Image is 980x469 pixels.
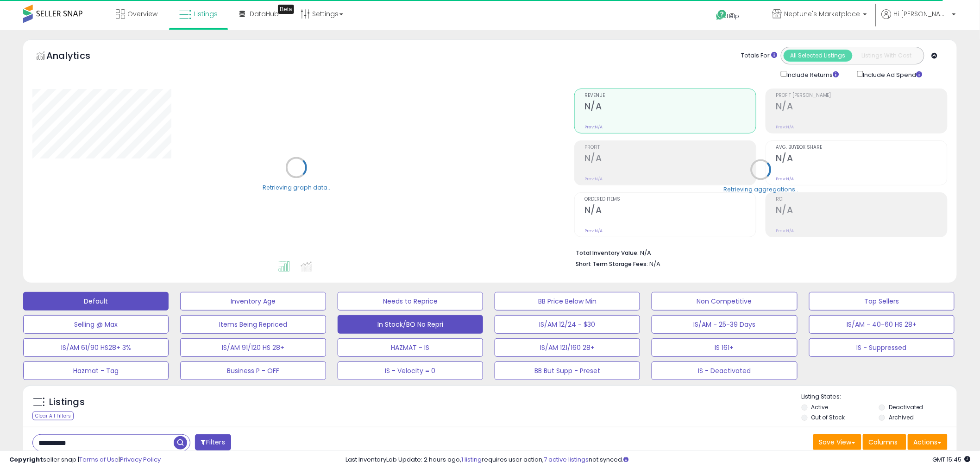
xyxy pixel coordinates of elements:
[889,413,914,421] label: Archived
[544,455,589,464] a: 7 active listings
[49,396,85,409] h5: Listings
[180,292,326,311] button: Inventory Age
[785,9,861,19] span: Neptune's Marketplace
[784,50,853,62] button: All Selected Listings
[23,315,169,334] button: Selling @ Max
[23,292,169,311] button: Default
[495,315,640,334] button: IS/AM 12/24 - $30
[338,338,483,357] button: HAZMAT - IS
[194,9,218,19] span: Listings
[809,315,955,334] button: IS/AM - 40-60 HS 28+
[811,413,845,421] label: Out of Stock
[46,49,108,64] h5: Analytics
[180,361,326,380] button: Business P - OFF
[727,12,740,20] span: Help
[263,184,330,192] div: Retrieving graph data..
[23,338,169,357] button: IS/AM 61/90 HS28+ 3%
[869,437,898,447] span: Columns
[709,2,758,30] a: Help
[716,9,727,21] i: Get Help
[882,9,956,30] a: Hi [PERSON_NAME]
[852,50,921,62] button: Listings With Cost
[652,292,797,311] button: Non Competitive
[802,393,957,401] p: Listing States:
[889,403,923,411] label: Deactivated
[495,292,640,311] button: BB Price Below Min
[278,5,294,14] div: Tooltip anchor
[894,9,949,19] span: Hi [PERSON_NAME]
[495,361,640,380] button: BB But Supp - Preset
[9,456,161,464] div: seller snap | |
[908,434,948,450] button: Actions
[180,315,326,334] button: Items Being Repriced
[23,361,169,380] button: Hazmat - Tag
[79,455,119,464] a: Terms of Use
[338,361,483,380] button: IS - Velocity = 0
[652,338,797,357] button: IS 161+
[774,69,850,79] div: Include Returns
[250,9,279,19] span: DataHub
[346,456,971,464] div: Last InventoryLab Update: 2 hours ago, requires user action, not synced.
[338,292,483,311] button: Needs to Reprice
[809,292,955,311] button: Top Sellers
[863,434,906,450] button: Columns
[462,455,482,464] a: 1 listing
[850,69,937,79] div: Include Ad Spend
[9,455,43,464] strong: Copyright
[652,361,797,380] button: IS - Deactivated
[120,455,161,464] a: Privacy Policy
[741,51,778,60] div: Totals For
[811,403,829,411] label: Active
[813,434,861,450] button: Save View
[495,338,640,357] button: IS/AM 121/160 28+
[127,9,157,19] span: Overview
[652,315,797,334] button: IS/AM - 25-39 Days
[32,412,74,420] div: Clear All Filters
[195,434,231,450] button: Filters
[338,315,483,334] button: In Stock/BO No Repri
[724,185,798,194] div: Retrieving aggregations..
[180,338,326,357] button: IS/AM 91/120 HS 28+
[809,338,955,357] button: IS - Suppressed
[933,455,971,464] span: 2025-09-15 15:45 GMT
